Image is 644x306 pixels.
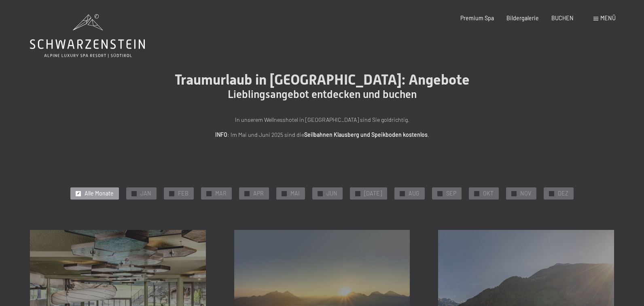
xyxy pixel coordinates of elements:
[520,189,531,198] span: NOV
[600,15,616,21] span: Menü
[506,15,539,21] a: Bildergalerie
[326,189,337,198] span: JUN
[409,189,419,198] span: AUG
[133,191,136,196] span: ✓
[401,191,404,196] span: ✓
[170,191,174,196] span: ✓
[208,191,211,196] span: ✓
[550,191,553,196] span: ✓
[438,191,441,196] span: ✓
[85,189,114,198] span: Alle Monate
[77,191,80,196] span: ✓
[178,189,189,198] span: FEB
[144,115,500,125] p: In unserem Wellnesshotel in [GEOGRAPHIC_DATA] sind Sie goldrichtig.
[246,191,249,196] span: ✓
[283,191,286,196] span: ✓
[215,131,227,138] strong: INFO
[483,189,494,198] span: OKT
[460,15,494,21] a: Premium Spa
[364,189,382,198] span: [DATE]
[551,15,574,21] a: BUCHEN
[253,189,264,198] span: APR
[356,191,360,196] span: ✓
[228,88,417,100] span: Lieblingsangebot entdecken und buchen
[144,130,500,140] p: : Im Mai und Juni 2025 sind die .
[446,189,456,198] span: SEP
[558,189,568,198] span: DEZ
[475,191,478,196] span: ✓
[319,191,322,196] span: ✓
[512,191,515,196] span: ✓
[215,189,227,198] span: MAR
[304,131,428,138] strong: Seilbahnen Klausberg und Speikboden kostenlos
[140,189,151,198] span: JAN
[175,71,470,88] span: Traumurlaub in [GEOGRAPHIC_DATA]: Angebote
[290,189,300,198] span: MAI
